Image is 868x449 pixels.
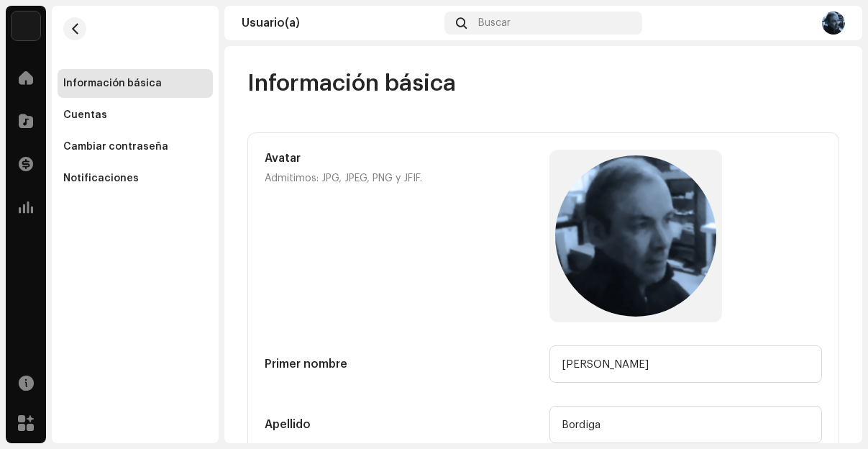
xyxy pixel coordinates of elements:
[63,109,107,121] div: Cuentas
[265,150,538,167] h5: Avatar
[549,345,823,383] input: Primer nombre
[265,355,538,373] h5: Primer nombre
[58,69,213,98] re-m-nav-item: Información básica
[822,12,845,35] img: 7b229cb4-0173-4d68-9fc2-8bc6772b61f7
[247,69,456,98] span: Información básica
[63,78,162,89] div: Información básica
[265,170,538,187] p: Admitimos: JPG, JPEG, PNG y JFIF.
[478,17,511,29] span: Buscar
[12,12,40,40] img: 33004b37-325d-4a8b-b51f-c12e9b964943
[58,132,213,161] re-m-nav-item: Cambiar contraseña
[58,101,213,130] re-m-nav-item: Cuentas
[265,416,538,433] h5: Apellido
[63,141,168,153] div: Cambiar contraseña
[549,406,823,443] input: Apellido
[58,164,213,193] re-m-nav-item: Notificaciones
[242,17,439,29] div: Usuario(a)
[63,173,139,184] div: Notificaciones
